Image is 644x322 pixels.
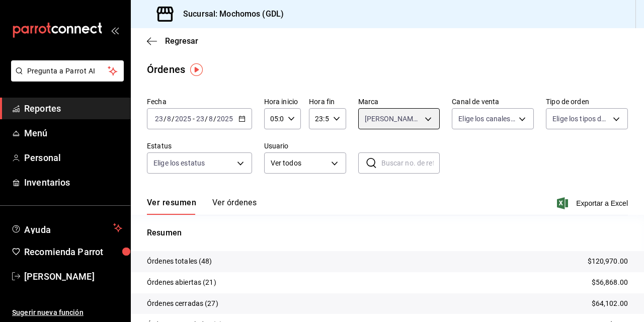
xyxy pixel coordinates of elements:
p: Resumen [147,227,628,239]
p: $64,102.00 [592,298,628,309]
div: Órdenes [147,62,185,77]
div: Pestañas de navegación [147,198,257,215]
label: Hora fin [309,98,346,105]
input: -- [196,115,205,123]
button: Ver órdenes [212,198,257,215]
p: Órdenes cerradas (27) [147,298,218,309]
font: Sugerir nueva función [12,308,84,316]
span: / [205,115,208,123]
label: Marca [358,98,440,105]
input: ---- [175,115,192,123]
font: Personal [24,152,61,163]
input: -- [167,115,172,123]
p: $56,868.00 [592,277,628,288]
span: / [172,115,175,123]
label: Fecha [147,98,252,105]
font: Recomienda Parrot [24,247,103,257]
span: / [164,115,167,123]
font: Reportes [24,103,61,114]
font: Menú [24,128,48,138]
font: Exportar a Excel [576,199,628,207]
font: [PERSON_NAME] [24,271,95,282]
font: Inventarios [24,177,70,188]
button: open_drawer_menu [111,26,119,34]
label: Canal de venta [452,98,534,105]
span: Regresar [165,36,198,46]
label: Tipo de orden [546,98,628,105]
button: Exportar a Excel [559,197,628,209]
input: -- [208,115,213,123]
span: / [213,115,216,123]
span: Pregunta a Parrot AI [27,66,108,76]
p: Órdenes abiertas (21) [147,277,216,288]
h3: Sucursal: Mochomos (GDL) [175,8,284,20]
span: - [193,115,195,123]
span: Ver todos [271,158,328,169]
span: Elige los tipos de orden [552,114,609,124]
label: Usuario [264,142,346,149]
span: Elige los canales de venta [458,114,515,124]
input: ---- [216,115,233,123]
label: Estatus [147,142,252,149]
input: Buscar no. de referencia [381,153,440,173]
input: -- [154,115,164,123]
label: Hora inicio [264,98,301,105]
span: Ayuda [24,222,109,234]
button: Regresar [147,36,198,46]
p: $120,970.00 [588,256,628,267]
span: Elige los estatus [153,158,205,168]
button: Pregunta a Parrot AI [11,60,124,82]
p: Órdenes totales (48) [147,256,212,267]
a: Pregunta a Parrot AI [7,73,124,84]
span: [PERSON_NAME] (GDL) [365,114,422,124]
font: Ver resumen [147,198,196,208]
img: Marcador de información sobre herramientas [190,63,203,76]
